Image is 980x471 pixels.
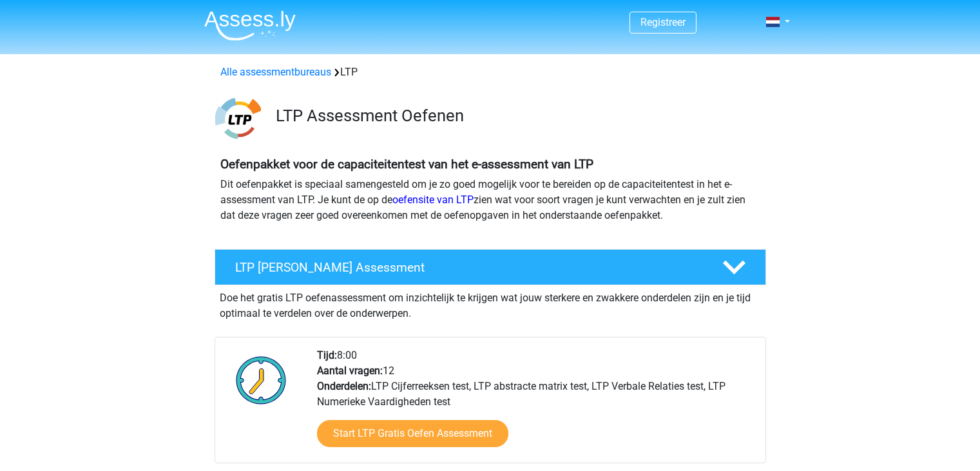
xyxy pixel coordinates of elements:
[220,177,760,223] p: Dit oefenpakket is speciaal samengesteld om je zo goed mogelijk voor te bereiden op de capaciteit...
[215,65,765,80] div: LTP
[235,260,702,275] h4: LTP [PERSON_NAME] Assessment
[215,285,766,321] div: Doe het gratis LTP oefenassessment om inzichtelijk te krijgen wat jouw sterkere en zwakkere onder...
[317,380,371,392] b: Onderdelen:
[215,95,261,141] img: ltp.png
[317,420,508,447] a: Start LTP Gratis Oefen Assessment
[392,194,474,206] a: oefensite van LTP
[276,106,756,126] h3: LTP Assessment Oefenen
[317,365,383,377] b: Aantal vragen:
[229,348,294,412] img: Klok
[317,349,337,361] b: Tijd:
[220,157,593,172] b: Oefenpakket voor de capaciteitentest van het e-assessment van LTP
[204,10,296,41] img: Assessly
[640,16,686,28] a: Registreer
[209,249,771,285] a: LTP [PERSON_NAME] Assessment
[220,66,331,78] a: Alle assessmentbureaus
[307,348,765,463] div: 8:00 12 LTP Cijferreeksen test, LTP abstracte matrix test, LTP Verbale Relaties test, LTP Numerie...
